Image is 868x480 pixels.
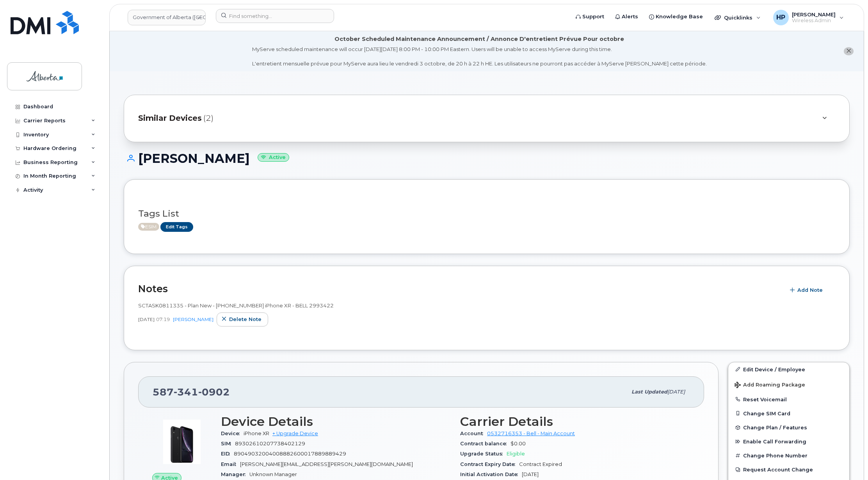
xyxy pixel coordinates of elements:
[249,471,297,477] span: Unknown Manager
[124,152,850,165] h1: [PERSON_NAME]
[252,46,707,67] div: MyServe scheduled maintenance will occur [DATE][DATE] 8:00 PM - 10:00 PM Eastern. Users will be u...
[153,386,230,398] span: 587
[510,441,526,446] span: $0.00
[728,392,849,406] button: Reset Voicemail
[160,222,193,232] a: Edit Tags
[138,316,155,323] span: [DATE]
[138,283,781,295] h2: Notes
[244,431,269,436] span: iPhone XR
[735,382,805,389] span: Add Roaming Package
[158,418,205,465] img: image20231002-3703462-u8y6nc.jpeg
[743,425,807,431] span: Change Plan / Features
[507,451,525,457] span: Eligible
[221,441,235,446] span: SIM
[203,113,213,124] span: (2)
[138,223,159,231] span: Active
[138,113,202,124] span: Similar Devices
[519,461,562,467] span: Contract Expired
[797,286,823,294] span: Add Note
[174,386,198,398] span: 341
[728,420,849,434] button: Change Plan / Features
[728,406,849,420] button: Change SIM Card
[240,461,413,467] span: [PERSON_NAME][EMAIL_ADDRESS][PERSON_NAME][DOMAIN_NAME]
[234,451,346,457] span: 89049032004008882600017889889429
[460,451,507,457] span: Upgrade Status
[728,434,849,448] button: Enable Call Forwarding
[667,389,685,395] span: [DATE]
[631,389,667,395] span: Last updated
[334,35,624,43] div: October Scheduled Maintenance Announcement / Annonce D'entretient Prévue Pour octobre
[460,471,522,477] span: Initial Activation Date
[173,316,213,322] a: [PERSON_NAME]
[728,362,849,376] a: Edit Device / Employee
[235,441,305,446] span: 89302610207738402129
[844,47,854,55] button: close notification
[138,302,334,309] span: SCTASK0811335 - Plan New - [PHONE_NUMBER] iPhone XR - BELL 2993422
[460,441,510,446] span: Contract balance
[221,451,234,457] span: EID
[743,439,806,445] span: Enable Call Forwarding
[138,209,835,219] h3: Tags List
[460,461,519,467] span: Contract Expiry Date
[728,376,849,392] button: Add Roaming Package
[156,316,170,323] span: 07:19
[229,316,261,323] span: Delete note
[258,153,289,162] small: Active
[728,462,849,476] button: Request Account Change
[221,431,244,436] span: Device
[221,415,451,429] h3: Device Details
[460,415,690,429] h3: Carrier Details
[272,431,318,436] a: + Upgrade Device
[728,448,849,462] button: Change Phone Number
[217,312,268,326] button: Delete note
[221,471,249,477] span: Manager
[198,386,230,398] span: 0902
[460,431,487,436] span: Account
[487,431,575,436] a: 0532716353 - Bell - Main Account
[522,471,539,477] span: [DATE]
[785,283,829,297] button: Add Note
[221,461,240,467] span: Email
